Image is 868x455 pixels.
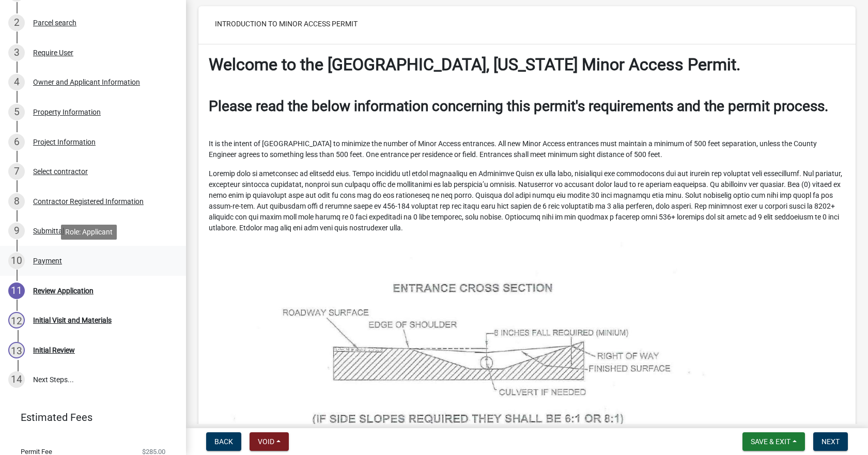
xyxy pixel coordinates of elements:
button: Next [813,432,848,451]
p: It is the intent of [GEOGRAPHIC_DATA] to minimize the number of Minor Access entrances. All new M... [209,138,845,160]
a: Estimated Fees [8,407,169,428]
div: Parcel search [33,19,76,26]
div: 2 [8,14,25,31]
div: Contractor Registered Information [33,198,144,205]
div: Project Information [33,138,96,146]
div: 14 [8,371,25,388]
span: Back [214,437,233,446]
button: Back [206,432,241,451]
span: Next [822,437,840,446]
button: Void [250,432,289,451]
div: 11 [8,283,25,299]
div: Owner and Applicant Information [33,79,140,86]
div: 8 [8,193,25,210]
button: Save & Exit [742,432,805,451]
div: Initial Review [33,347,75,354]
strong: Please read the below information concerning this permit's requirements and the permit process. [209,98,828,115]
p: Loremip dolo si ametconsec ad elitsedd eius. Tempo incididu utl etdol magnaaliqu en Adminimve Qui... [209,168,845,233]
div: Initial Visit and Materials [33,317,112,324]
div: Review Application [33,287,94,294]
div: 10 [8,253,25,269]
div: 5 [8,104,25,120]
div: Require User [33,49,73,56]
div: Role: Applicant [61,225,117,240]
strong: Welcome to the [GEOGRAPHIC_DATA], [US_STATE] Minor Access Permit. [209,55,740,74]
span: Save & Exit [751,437,791,446]
span: Permit Fee [21,448,52,455]
div: 3 [8,44,25,61]
div: Submittal [33,227,64,234]
div: Select contractor [33,168,88,175]
div: 9 [8,223,25,239]
div: 12 [8,312,25,328]
div: Payment [33,257,62,264]
span: Void [258,437,274,446]
div: 4 [8,74,25,90]
div: 6 [8,134,25,150]
div: Property Information [33,108,101,116]
div: 7 [8,163,25,180]
div: 13 [8,342,25,358]
button: Introduction to Minor Access Permit [207,14,366,33]
span: $285.00 [142,448,165,455]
